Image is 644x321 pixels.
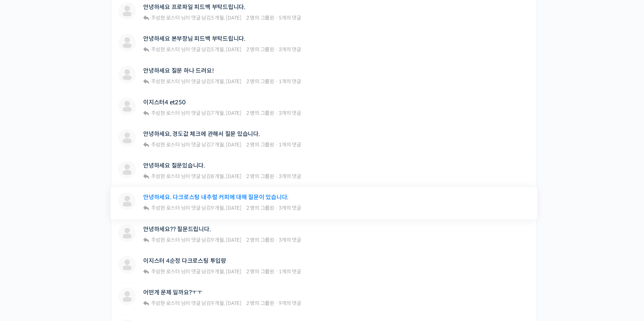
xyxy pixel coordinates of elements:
a: 안녕하세요 질문있습니다. [143,162,205,169]
a: 주성현 로스터 [150,205,180,211]
a: 설정 [94,230,140,249]
span: 3개의 댓글 [279,237,301,243]
a: 주성현 로스터 [150,110,180,116]
span: · [275,268,278,275]
a: 5 개월, [DATE] [211,78,241,85]
span: 2 명의 그룹원 [246,237,274,243]
a: 홈 [2,230,48,249]
a: 주성현 로스터 [150,15,180,21]
span: 홈 [23,241,27,247]
span: 님이 댓글 남김 [150,15,241,21]
a: 9 개월, [DATE] [211,268,241,275]
span: · [275,300,278,306]
a: 안녕하세요. 다크로스팅 내추럴 커피에 대해 질문이 있습니다. [143,194,288,201]
span: 5개의 댓글 [279,15,301,21]
a: 7 개월, [DATE] [211,141,241,148]
a: 어떤게 문제 일까요?ㅜㅜ [143,289,203,296]
span: 주성현 로스터 [151,268,180,275]
span: 주성현 로스터 [151,15,180,21]
a: 9 개월, [DATE] [211,300,241,306]
a: 안녕하세요 프로파일 피드백 부탁드립니다. [143,4,246,11]
a: 주성현 로스터 [150,141,180,148]
a: 대화 [48,230,94,249]
span: 2 명의 그룹원 [246,46,274,53]
span: 대화 [67,242,75,248]
span: · [275,110,278,116]
a: 이지스터4 et250 [143,99,185,106]
span: 2 명의 그룹원 [246,141,274,148]
span: · [275,237,278,243]
span: 2 명의 그룹원 [246,205,274,211]
span: 주성현 로스터 [151,205,180,211]
span: · [275,205,278,211]
a: 주성현 로스터 [150,78,180,85]
span: 2 명의 그룹원 [246,173,274,180]
span: 2 명의 그룹원 [246,268,274,275]
span: 1개의 댓글 [279,78,301,85]
a: 주성현 로스터 [150,237,180,243]
span: 님이 댓글 남김 [150,173,241,180]
span: 2 명의 그룹원 [246,300,274,306]
span: 님이 댓글 남김 [150,78,241,85]
span: 2 명의 그룹원 [246,15,274,21]
span: 님이 댓글 남김 [150,141,241,148]
a: 주성현 로스터 [150,300,180,306]
a: 안녕하세요?? 질문드립니다. [143,226,211,233]
a: 7 개월, [DATE] [211,110,241,116]
span: 님이 댓글 남김 [150,46,241,53]
span: 님이 댓글 남김 [150,205,241,211]
span: 주성현 로스터 [151,141,180,148]
a: 주성현 로스터 [150,46,180,53]
a: 안녕하세요 질문 하나 드려요! [143,67,213,74]
a: 주성현 로스터 [150,173,180,180]
span: 주성현 로스터 [151,110,180,116]
span: 주성현 로스터 [151,78,180,85]
span: · [275,78,278,85]
span: 2 명의 그룹원 [246,110,274,116]
span: 3개의 댓글 [279,205,301,211]
span: 1개의 댓글 [279,141,301,148]
a: 8 개월, [DATE] [211,173,241,180]
span: 님이 댓글 남김 [150,237,241,243]
span: 님이 댓글 남김 [150,110,241,116]
span: · [275,15,278,21]
span: 님이 댓글 남김 [150,268,241,275]
a: 5 개월, [DATE] [211,15,241,21]
a: 9 개월, [DATE] [211,237,241,243]
span: · [275,173,278,180]
span: · [275,141,278,148]
a: 안녕하세요, 경도값 체크에 관해서 질문 있습니다. [143,131,260,137]
span: 3개의 댓글 [279,173,301,180]
a: 주성현 로스터 [150,268,180,275]
span: 님이 댓글 남김 [150,300,241,306]
a: 안녕하세요 본부장님 피드백 부탁드립니다. [143,35,246,42]
a: 이지스터 4순정 다크로스팅 투입량 [143,257,226,264]
span: 3개의 댓글 [279,46,301,53]
span: 주성현 로스터 [151,237,180,243]
span: · [275,46,278,53]
span: 주성현 로스터 [151,46,180,53]
span: 3개의 댓글 [279,110,301,116]
span: 주성현 로스터 [151,173,180,180]
span: 설정 [113,241,121,247]
span: 2 명의 그룹원 [246,78,274,85]
span: 주성현 로스터 [151,300,180,306]
span: 1개의 댓글 [279,268,301,275]
a: 9 개월, [DATE] [211,205,241,211]
span: 9개의 댓글 [279,300,301,306]
a: 5 개월, [DATE] [211,46,241,53]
